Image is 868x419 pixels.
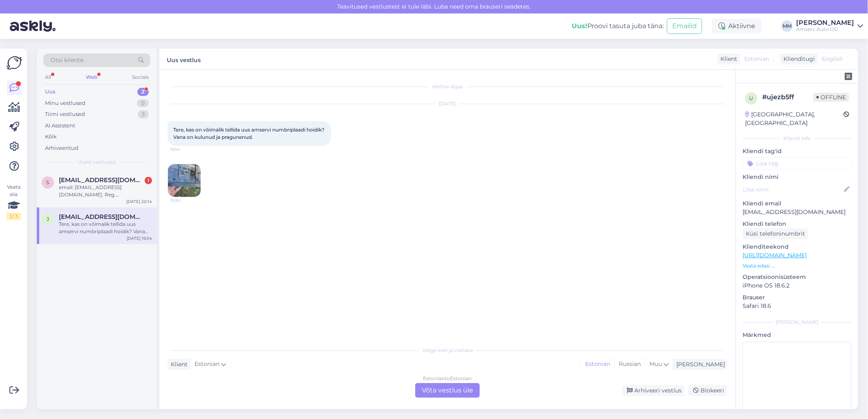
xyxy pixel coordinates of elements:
[45,122,75,130] div: AI Assistent
[59,213,144,221] span: Joosepjoerand@gmail.com
[743,293,852,302] p: Brauser
[47,216,49,222] span: J
[168,164,201,197] img: Attachment
[168,83,727,90] div: Vestlus algas
[796,20,863,33] a: [PERSON_NAME]Amserv Auto OÜ
[743,135,852,142] div: Kliendi info
[59,221,152,235] div: Tere, kas on võimalik tellida uus amservi numbriplaadi hoidik? Vana on kulunud ja pragunenud.
[743,281,852,290] p: iPhone OS 18.6.2
[45,144,78,152] div: Arhiveeritud
[168,360,188,369] div: Klient
[45,99,85,107] div: Minu vestlused
[84,72,99,82] div: Web
[743,331,852,339] p: Märkmed
[168,347,727,354] div: Valige keel ja vastake
[743,199,852,208] p: Kliendi email
[745,110,843,127] div: [GEOGRAPHIC_DATA], [GEOGRAPHIC_DATA]
[717,55,737,63] div: Klient
[796,26,854,33] div: Amserv Auto OÜ
[796,20,854,26] div: [PERSON_NAME]
[43,72,53,82] div: All
[845,73,852,80] img: zendesk
[813,93,849,102] span: Offline
[7,55,22,71] img: Askly Logo
[45,88,56,96] div: Uus
[822,55,843,63] span: English
[743,147,852,156] p: Kliendi tag'id
[126,198,152,205] div: [DATE] 20:14
[667,18,702,34] button: Emailid
[743,208,852,216] p: [EMAIL_ADDRESS][DOMAIN_NAME]
[743,185,842,194] input: Lisa nimi
[167,53,201,65] label: Uus vestlus
[59,176,144,184] span: sandrapapp8@gmail.com
[47,179,49,185] span: s
[572,22,587,30] b: Uus!
[614,358,645,370] div: Russian
[762,92,813,102] div: # ujezb5ff
[743,252,807,259] a: [URL][DOMAIN_NAME]
[743,262,852,270] p: Vaata edasi ...
[781,20,793,32] div: MM
[743,220,852,228] p: Kliendi telefon
[130,72,150,82] div: Socials
[195,360,219,369] span: Estonian
[688,385,727,396] div: Blokeeri
[743,319,852,326] div: [PERSON_NAME]
[743,302,852,310] p: Safari 18.6
[622,385,685,396] div: Arhiveeri vestlus
[712,19,762,33] div: Aktiivne
[744,55,769,63] span: Estonian
[137,88,149,96] div: 2
[145,177,152,184] div: 1
[45,110,85,118] div: Tiimi vestlused
[743,157,852,169] input: Lisa tag
[173,127,326,140] span: Tere, kas on võimalik tellida uus amservi numbriplaadi hoidik? Vana on kulunud ja pragunenud.
[743,273,852,281] p: Operatsioonisüsteem
[415,383,480,398] div: Võta vestlus üle
[170,146,201,152] span: 16:54
[749,95,753,101] span: u
[45,133,57,141] div: Kõik
[137,99,149,107] div: 0
[7,183,21,220] div: Vaata siia
[423,375,472,382] div: Estonian to Estonian
[138,110,149,118] div: 3
[168,100,727,107] div: [DATE]
[78,158,116,166] span: Uued vestlused
[7,213,21,220] div: 2 / 3
[780,55,815,63] div: Klienditugi
[673,360,725,369] div: [PERSON_NAME]
[743,228,808,239] div: Küsi telefoninumbrit
[51,56,83,65] span: Otsi kliente
[127,235,152,241] div: [DATE] 16:54
[59,184,152,198] div: email: [EMAIL_ADDRESS][DOMAIN_NAME]. Reg.[PERSON_NAME] 121GKS. Peetri esindus sobiks.
[743,173,852,181] p: Kliendi nimi
[581,358,614,370] div: Estonian
[572,21,664,31] div: Proovi tasuta juba täna:
[649,360,662,368] span: Muu
[170,197,201,203] span: 16:54
[743,243,852,251] p: Klienditeekond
